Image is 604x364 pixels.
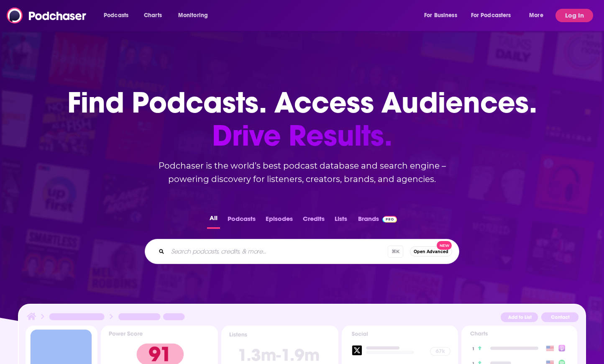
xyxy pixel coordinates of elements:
button: open menu [418,9,468,22]
button: Podcasts [225,213,258,229]
span: For Business [424,10,457,21]
button: Log In [555,9,593,22]
span: Monitoring [178,10,208,21]
img: Podcast Insights Header [26,311,578,326]
button: Lists [332,213,350,229]
button: open menu [523,9,554,22]
span: New [437,241,452,250]
a: Charts [138,9,167,22]
div: Search podcasts, credits, & more... [145,239,459,264]
span: Drive Results. [67,119,537,152]
span: For Podcasters [471,10,511,21]
button: Credits [300,213,327,229]
img: Podchaser Pro [382,216,397,223]
a: BrandsPodchaser Pro [358,213,397,229]
span: Charts [144,10,162,21]
span: More [529,10,543,21]
h1: Find Podcasts. Access Audiences. [67,86,537,152]
h2: Podchaser is the world’s best podcast database and search engine – powering discovery for listene... [135,159,469,186]
input: Search podcasts, credits, & more... [168,245,388,258]
span: Podcasts [104,10,128,21]
button: All [207,213,220,229]
button: open menu [172,9,219,22]
button: Episodes [263,213,295,229]
img: Podchaser - Follow, Share and Rate Podcasts [7,8,87,23]
span: ⌘ K [388,246,403,258]
button: open menu [466,9,523,22]
button: open menu [98,9,139,22]
span: Open Advanced [414,249,448,254]
button: Open AdvancedNew [410,246,452,256]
